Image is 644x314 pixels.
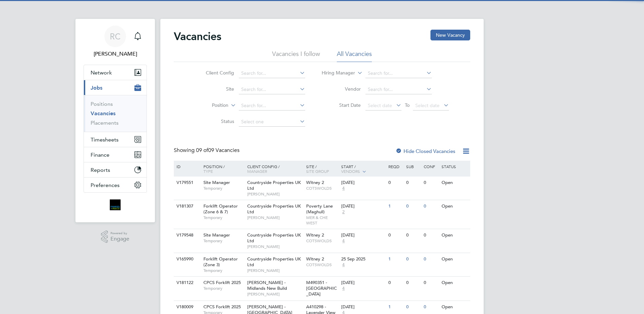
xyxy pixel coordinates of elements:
span: 09 of [196,147,208,154]
button: Network [84,65,147,80]
div: 0 [405,177,422,189]
span: Manager [247,168,267,174]
div: V180009 [175,301,198,313]
div: Conf [422,161,440,172]
span: Temporary [203,268,244,273]
a: Positions [91,101,113,107]
div: Showing [174,147,241,154]
span: Countryside Properties UK Ltd [247,232,301,244]
div: 0 [387,177,404,189]
a: Placements [91,120,119,126]
span: 09 Vacancies [196,147,239,154]
span: Witney 2 [306,256,324,262]
span: [PERSON_NAME] [247,191,303,197]
span: 4 [341,262,346,268]
span: 4 [341,186,346,191]
span: Forklift Operator (Zone 3) [203,256,238,268]
input: Search for... [239,85,305,94]
span: Temporary [203,215,244,220]
div: 0 [422,253,440,265]
span: [PERSON_NAME] [247,268,303,273]
span: Robyn Clarke [84,50,147,58]
div: 0 [405,301,422,313]
input: Select one [239,117,305,127]
div: 1 [387,253,404,265]
span: Finance [91,152,109,158]
a: RC[PERSON_NAME] [84,26,147,58]
label: Vendor [322,86,361,92]
span: RC [110,32,121,41]
label: Site [195,86,234,92]
div: 0 [405,253,422,265]
span: [PERSON_NAME] [247,215,303,220]
span: Powered by [110,230,129,236]
span: [PERSON_NAME] - Midlands New Build [247,280,287,291]
img: bromak-logo-retina.png [110,199,121,210]
span: Network [91,69,112,76]
span: Jobs [91,85,102,91]
span: Reports [91,167,110,173]
button: New Vacancy [430,30,470,40]
h2: Vacancies [174,30,221,43]
label: Client Config [195,70,234,76]
span: Site Manager [203,232,230,238]
nav: Main navigation [75,19,155,222]
input: Search for... [239,69,305,78]
span: To [403,101,412,109]
div: 0 [422,301,440,313]
span: Preferences [91,182,120,188]
div: [DATE] [341,180,385,186]
span: Timesheets [91,136,119,143]
input: Search for... [365,69,432,78]
div: V165990 [175,253,198,265]
input: Search for... [365,85,432,94]
button: Jobs [84,80,147,95]
div: [DATE] [341,203,385,209]
li: Vacancies I follow [272,50,320,62]
div: 0 [387,229,404,242]
div: Open [440,277,469,289]
div: 0 [422,277,440,289]
div: Sub [405,161,422,172]
div: Open [440,301,469,313]
div: Status [440,161,469,172]
span: COTSWOLDS [306,262,338,268]
div: V179548 [175,229,198,242]
span: [PERSON_NAME] [247,244,303,249]
a: Vacancies [91,110,116,117]
span: Countryside Properties UK Ltd [247,203,301,215]
label: Hide Closed Vacancies [395,148,455,154]
span: Vendors [341,168,360,174]
span: Temporary [203,238,244,244]
span: Temporary [203,186,244,191]
span: CPCS Forklift 2025 [203,304,241,310]
a: Powered byEngage [101,230,130,243]
div: Position / [198,161,246,177]
div: ID [175,161,198,172]
label: Status [195,118,234,124]
span: Witney 2 [306,180,324,185]
span: Countryside Properties UK Ltd [247,180,301,191]
span: COTSWOLDS [306,186,338,191]
label: Position [190,102,228,109]
span: Engage [110,236,129,242]
span: [PERSON_NAME] [247,291,303,297]
div: 1 [387,200,404,213]
div: Open [440,229,469,242]
span: 4 [341,286,346,291]
div: [DATE] [341,280,385,286]
div: [DATE] [341,304,385,310]
span: Temporary [203,286,244,291]
div: V181122 [175,277,198,289]
span: Select date [368,102,392,108]
span: Site Group [306,168,329,174]
div: 0 [422,229,440,242]
div: Jobs [84,95,147,132]
div: Open [440,177,469,189]
label: Start Date [322,102,361,108]
div: 0 [422,177,440,189]
button: Preferences [84,178,147,192]
button: Reports [84,162,147,177]
span: 4 [341,238,346,244]
span: Poverty Lane (Maghull) [306,203,333,215]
